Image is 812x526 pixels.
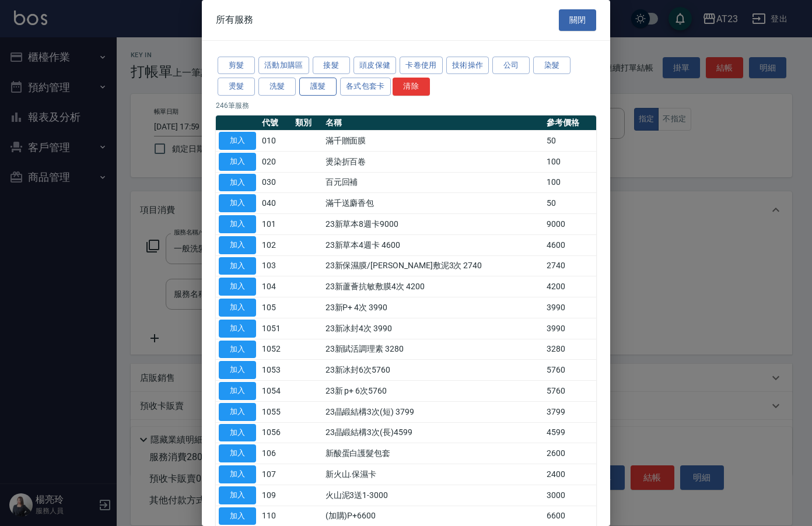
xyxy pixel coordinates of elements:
button: 加入 [219,444,256,462]
td: 1054 [259,381,292,402]
td: 4200 [544,276,596,297]
td: 5760 [544,360,596,381]
td: 23晶緞結構3次(長)4599 [323,422,544,443]
button: 活動加購區 [258,57,309,75]
button: 加入 [219,424,256,442]
td: 滿千贈面膜 [323,131,544,152]
button: 燙髮 [218,78,255,96]
td: 2400 [544,464,596,485]
button: 加入 [219,486,256,504]
button: 加入 [219,403,256,421]
button: 剪髮 [218,57,255,75]
td: 滿千送麝香包 [323,193,544,214]
td: 新酸蛋白護髮包套 [323,443,544,464]
td: 1051 [259,318,292,339]
td: 23新冰封4次 3990 [323,318,544,339]
td: 1052 [259,339,292,360]
button: 染髮 [533,57,570,75]
td: 101 [259,214,292,235]
button: 加入 [219,215,256,233]
td: 23新P+ 4次 3990 [323,297,544,318]
td: 50 [544,131,596,152]
th: 類別 [292,115,323,131]
button: 加入 [219,361,256,379]
td: 新火山.保濕卡 [323,464,544,485]
td: 23新保濕膜/[PERSON_NAME]敷泥3次 2740 [323,255,544,276]
td: 3990 [544,297,596,318]
td: 百元回補 [323,172,544,193]
td: 50 [544,193,596,214]
th: 名稱 [323,115,544,131]
td: 3280 [544,339,596,360]
button: 技術操作 [446,57,489,75]
td: 100 [544,172,596,193]
button: 清除 [393,78,430,96]
td: 23新賦活調理素 3280 [323,339,544,360]
td: 104 [259,276,292,297]
td: 23新草本4週卡 4600 [323,234,544,255]
button: 加入 [219,236,256,254]
td: 23新蘆薈抗敏敷膜4次 4200 [323,276,544,297]
span: 所有服務 [216,14,253,26]
td: 火山泥3送1-3000 [323,485,544,506]
td: 23晶緞結構3次(短) 3799 [323,401,544,422]
button: 加入 [219,278,256,296]
td: 103 [259,255,292,276]
td: 1055 [259,401,292,422]
th: 代號 [259,115,292,131]
th: 參考價格 [544,115,596,131]
td: 4600 [544,234,596,255]
button: 加入 [219,465,256,483]
td: 1056 [259,422,292,443]
td: 3000 [544,485,596,506]
button: 加入 [219,507,256,525]
button: 護髮 [299,78,337,96]
button: 卡卷使用 [400,57,443,75]
td: 040 [259,193,292,214]
td: 2740 [544,255,596,276]
td: 4599 [544,422,596,443]
td: 23新冰封6次5760 [323,360,544,381]
button: 公司 [492,57,530,75]
td: 1053 [259,360,292,381]
button: 頭皮保健 [353,57,397,75]
td: 9000 [544,214,596,235]
button: 加入 [219,341,256,359]
button: 加入 [219,174,256,192]
button: 加入 [219,257,256,275]
button: 加入 [219,132,256,150]
button: 接髮 [313,57,350,75]
td: 3990 [544,318,596,339]
td: 2600 [544,443,596,464]
td: 106 [259,443,292,464]
td: 107 [259,464,292,485]
td: 5760 [544,381,596,402]
button: 加入 [219,153,256,171]
button: 加入 [219,382,256,400]
td: 010 [259,131,292,152]
button: 加入 [219,194,256,212]
button: 加入 [219,320,256,338]
td: 020 [259,151,292,172]
td: 燙染折百卷 [323,151,544,172]
td: 3799 [544,401,596,422]
button: 加入 [219,299,256,317]
button: 洗髮 [258,78,296,96]
td: 23新 p+ 6次5760 [323,381,544,402]
td: 102 [259,234,292,255]
td: 105 [259,297,292,318]
td: 23新草本8週卡9000 [323,214,544,235]
td: 030 [259,172,292,193]
td: 109 [259,485,292,506]
button: 關閉 [559,9,596,31]
button: 各式包套卡 [340,78,391,96]
p: 246 筆服務 [216,100,596,111]
td: 100 [544,151,596,172]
